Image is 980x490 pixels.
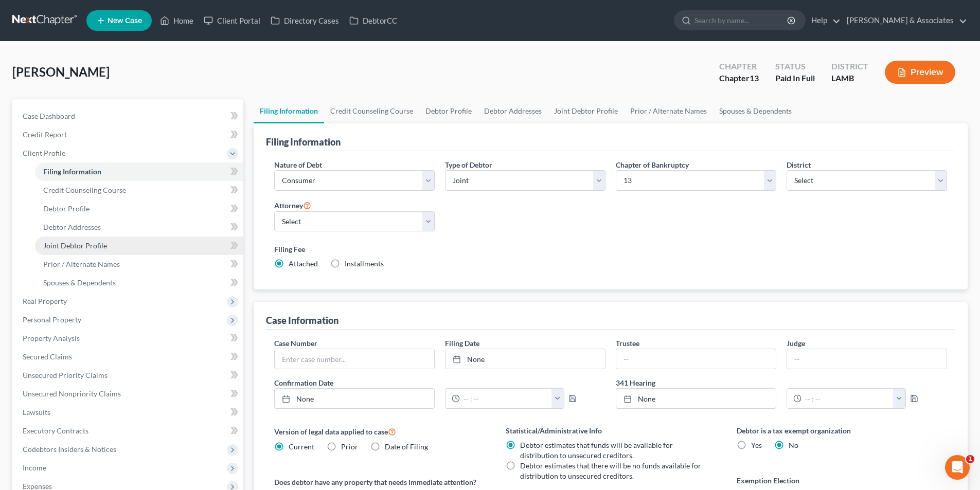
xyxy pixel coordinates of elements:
span: Client Profile [23,149,65,157]
a: Unsecured Priority Claims [14,366,243,385]
a: Debtor Profile [419,99,478,123]
a: Unsecured Nonpriority Claims [14,385,243,403]
div: Status [775,61,815,72]
span: Unsecured Nonpriority Claims [23,389,121,398]
div: Paid In Full [775,72,815,84]
div: Chapter [719,72,759,84]
span: Executory Contracts [23,426,88,435]
span: Property Analysis [23,334,80,342]
a: [PERSON_NAME] & Associates [842,11,967,30]
span: Prior [341,442,358,451]
label: Does debtor have any property that needs immediate attention? [274,477,485,487]
input: Enter case number... [275,349,434,369]
label: Chapter of Bankruptcy [616,159,689,170]
span: Real Property [23,297,67,305]
span: Debtor Profile [43,204,90,213]
span: Personal Property [23,315,81,324]
a: Filing Information [254,99,324,123]
a: Debtor Addresses [478,99,548,123]
span: Debtor estimates that funds will be available for distribution to unsecured creditors. [520,441,673,460]
a: Joint Debtor Profile [35,237,243,255]
span: No [789,441,798,449]
a: Case Dashboard [14,107,243,125]
label: Judge [787,338,805,349]
a: Credit Report [14,125,243,144]
label: Filing Fee [274,244,947,255]
span: New Case [108,17,142,25]
span: Attached [289,259,318,268]
span: Debtor Addresses [43,223,101,231]
a: Debtor Addresses [35,218,243,237]
label: Case Number [274,338,317,349]
div: District [831,61,868,72]
span: Installments [345,259,384,268]
input: Search by name... [694,11,789,30]
a: Prior / Alternate Names [624,99,713,123]
label: Debtor is a tax exempt organization [737,425,947,436]
a: Credit Counseling Course [324,99,419,123]
div: Chapter [719,61,759,72]
label: Statistical/Administrative Info [506,425,716,436]
label: Version of legal data applied to case [274,425,485,438]
a: Credit Counseling Course [35,181,243,199]
a: Executory Contracts [14,422,243,440]
button: Preview [885,61,955,84]
input: -- [787,349,947,369]
span: Secured Claims [23,352,72,361]
a: Debtor Profile [35,199,243,218]
span: Unsecured Priority Claims [23,371,108,379]
span: Yes [751,441,762,449]
a: None [446,349,605,369]
iframe: Intercom live chat [945,455,970,480]
a: Spouses & Dependents [713,99,798,123]
span: Joint Debtor Profile [43,241,107,250]
span: [PERSON_NAME] [12,64,110,79]
a: None [616,389,776,408]
a: Filing Information [35,162,243,181]
span: Codebtors Insiders & Notices [23,445,116,453]
span: Filing Information [43,167,101,176]
span: Date of Filing [385,442,428,451]
a: Spouses & Dependents [35,274,243,292]
a: Secured Claims [14,348,243,366]
span: 13 [750,73,759,83]
a: Help [806,11,841,30]
label: Type of Debtor [445,159,492,170]
span: Case Dashboard [23,112,75,120]
span: Credit Report [23,130,67,139]
div: Case Information [266,314,338,326]
label: Attorney [274,199,311,211]
span: 1 [966,455,974,463]
span: Current [289,442,314,451]
div: Filing Information [266,136,341,148]
div: LAMB [831,72,868,84]
label: Trustee [616,338,639,349]
span: Spouses & Dependents [43,278,116,287]
a: Lawsuits [14,403,243,422]
span: Credit Counseling Course [43,186,126,194]
label: Exemption Election [737,475,947,486]
label: Filing Date [445,338,479,349]
span: Lawsuits [23,408,50,416]
span: Prior / Alternate Names [43,260,120,268]
a: Home [155,11,199,30]
label: Nature of Debt [274,159,322,170]
a: Property Analysis [14,329,243,348]
input: -- [616,349,776,369]
a: Client Portal [199,11,265,30]
span: Income [23,463,46,472]
a: None [275,389,434,408]
a: Prior / Alternate Names [35,255,243,274]
a: Joint Debtor Profile [548,99,624,123]
label: 341 Hearing [611,377,952,388]
input: -- : -- [801,389,894,408]
span: Debtor estimates that there will be no funds available for distribution to unsecured creditors. [520,461,701,480]
input: -- : -- [460,389,552,408]
label: District [787,159,811,170]
label: Confirmation Date [269,377,611,388]
a: DebtorCC [344,11,402,30]
a: Directory Cases [265,11,344,30]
